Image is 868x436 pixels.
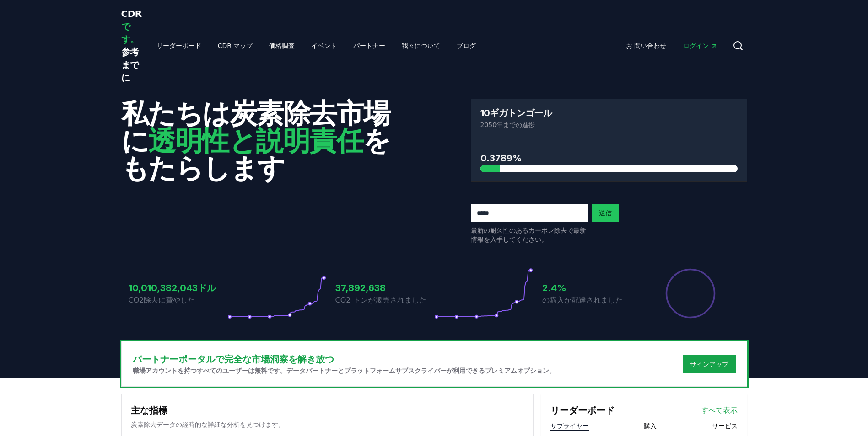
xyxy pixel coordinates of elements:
[712,421,738,431] button: サービス
[148,121,363,159] span: 透明性と説明責任
[676,37,725,54] a: ログイン
[335,295,434,306] p: CO2 トンが販売されました
[149,37,484,54] nav: メイン
[683,42,709,49] font: ログイン
[550,421,589,431] button: サプライヤー
[133,352,555,366] h3: パートナーポータルで完全な市場洞察を解き放つ
[449,37,483,54] a: ブログ
[394,37,447,54] a: 我々について
[619,37,674,54] a: お 問い合わせ
[346,37,393,54] a: パートナー
[121,7,142,84] a: CDRです。参考までに
[262,37,302,54] a: 価格調査
[304,37,344,54] a: イベント
[480,120,738,129] p: 2050年までの進捗
[701,405,738,416] a: すべて表示
[129,295,227,306] p: CO2除去に費やした
[665,268,716,319] div: 売上に占める割合
[480,151,738,165] h3: 0.3789%
[542,295,641,306] p: の購入が配達されました
[480,108,552,117] h3: 10ギガトンゴール
[210,37,260,54] a: CDR マップ
[644,421,657,431] button: 購入
[131,420,524,429] p: 炭素除去データの経時的な詳細な分析を見つけます。
[121,21,139,45] span: です。
[550,404,615,417] h3: リーダーボード
[149,37,209,54] a: リーダーボード
[133,366,555,375] p: 職場アカウントを持つすべてのユーザーは無料です。データパートナーとプラットフォームサブスクライバーが利用できるプレミアムオプション。
[619,37,725,54] nav: メイン
[690,360,728,369] a: サインアップ
[592,204,619,222] button: 送信
[471,226,588,244] p: 最新の耐久性のあるカーボン除去で最新情報を入手してください。
[121,8,142,83] span: CDR 参考までに
[542,281,641,295] h3: 2.4%
[335,281,434,295] h3: 37,892,638
[129,281,227,295] h3: 10,010,382,043ドル
[131,404,524,417] h3: 主な指標
[121,99,398,181] h2: 私たちは炭素除去市場に をもたらします
[683,355,736,373] button: サインアップ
